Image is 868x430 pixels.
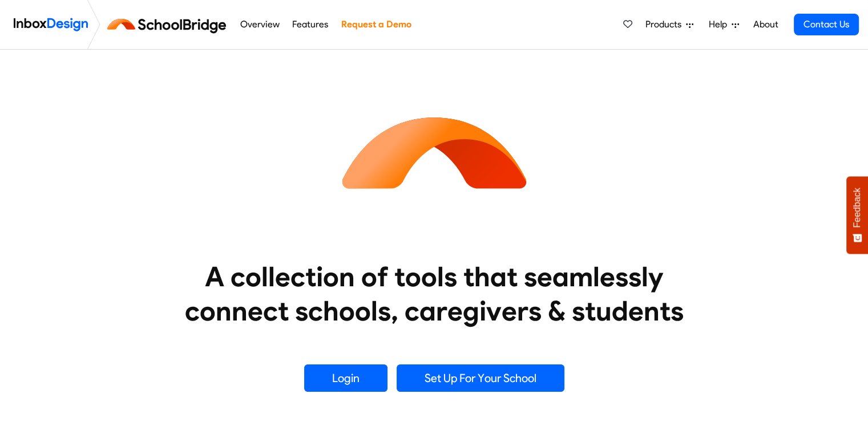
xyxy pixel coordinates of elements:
span: Products [645,18,686,31]
a: Contact Us [794,14,859,35]
a: About [750,13,781,36]
a: Login [304,364,387,392]
img: icon_schoolbridge.svg [332,50,537,255]
heading: A collection of tools that seamlessly connect schools, caregivers & students [163,259,705,328]
a: Overview [237,13,282,36]
img: schoolbridge logo [105,11,233,38]
span: Help [709,18,732,31]
a: Products [641,13,698,36]
a: Features [289,13,332,36]
button: Feedback - Show survey [846,176,868,254]
a: Help [704,13,744,36]
a: Request a Demo [338,13,414,36]
span: Feedback [852,188,862,228]
a: Set Up For Your School [397,364,564,392]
